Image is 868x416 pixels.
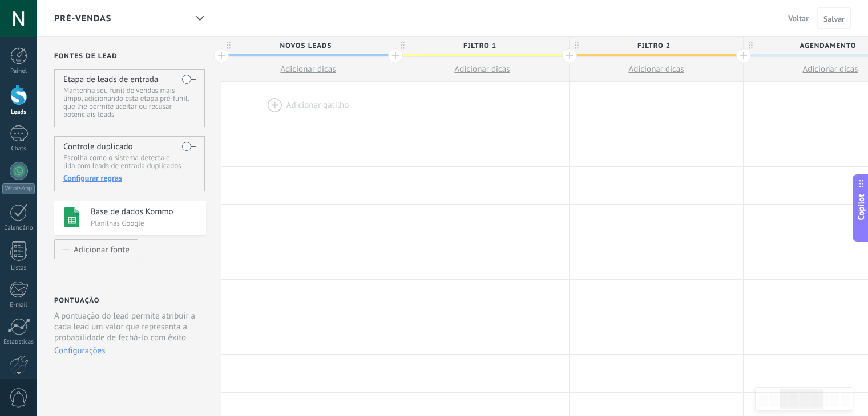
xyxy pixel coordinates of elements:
div: Estatísticas [2,338,35,346]
div: Calendário [2,225,35,232]
span: Novos Leads [221,37,389,55]
h4: Controle duplicado [63,141,133,152]
span: Salvar [823,15,845,23]
div: E-mail [2,301,35,309]
div: Adicionar fonte [74,244,130,254]
div: Chats [2,145,35,153]
h2: Fontes de lead [54,52,206,60]
h2: Pontuação [54,296,100,305]
span: Adicionar dicas [628,64,684,75]
div: Configurar regras [63,173,195,183]
div: Pré-Vendas [190,7,209,30]
h4: Base de dados Kommo [91,206,197,218]
div: WhatsApp [2,183,35,194]
div: Filtro 2 [570,37,743,54]
p: Mantenha seu funil de vendas mais limpo, adicionando esta etapa pré-funil, que lhe permite aceita... [63,87,195,119]
button: Adicionar dicas [395,57,569,81]
span: Adicionar dicas [280,64,336,75]
p: Planilhas Google [91,218,199,228]
div: Leads [2,109,35,116]
button: Configurações [54,345,105,356]
p: A pontuação do lead permite atribuir a cada lead um valor que representa a probabilidade de fechá... [54,311,196,343]
button: Adicionar dicas [221,57,395,81]
div: Listas [2,264,35,272]
div: Novos Leads [221,37,395,54]
span: Filtro 2 [570,37,737,55]
span: Pré-Vendas [54,13,111,24]
p: Escolha como o sistema detecta e lida com leads de entrada duplicados [63,154,195,170]
button: Salvar [817,7,851,29]
h4: Etapa de leads de entrada [63,74,158,85]
button: Adicionar dicas [570,57,743,81]
span: Adicionar dicas [454,64,510,75]
button: Voltar [784,10,813,27]
span: Filtro 1 [395,37,563,55]
span: Voltar [788,13,809,23]
div: Filtro 1 [395,37,569,54]
div: Painel [2,68,35,75]
button: Adicionar fonte [54,239,138,259]
span: Adicionar dicas [802,64,858,75]
span: Copilot [855,194,867,221]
